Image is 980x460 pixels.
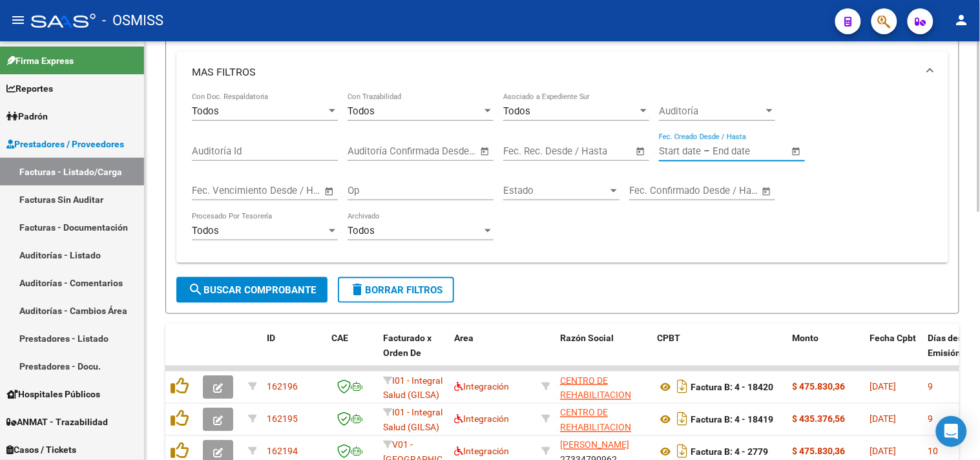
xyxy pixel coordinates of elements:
span: Area [454,333,474,343]
span: ID [267,333,275,343]
mat-icon: delete [349,282,365,297]
mat-panel-title: MAS FILTROS [192,65,917,79]
span: Integración [454,446,509,457]
span: Monto [793,333,819,343]
mat-expansion-panel-header: MAS FILTROS [176,52,948,93]
input: Start date [192,185,234,196]
span: - OSMISS [102,6,163,35]
span: Todos [503,105,530,117]
span: 162194 [267,446,298,457]
strong: $ 475.830,36 [793,446,846,457]
span: Fecha Cpbt [870,333,917,343]
div: Open Intercom Messenger [936,416,967,447]
input: Start date [659,145,701,157]
span: Integración [454,382,509,392]
span: 10 [928,446,939,457]
span: CENTRO DE REHABILITACION MEDITERRANEO S.R.L [560,375,631,430]
datatable-header-cell: Fecha Cpbt [865,324,923,381]
input: End date [401,145,464,157]
span: [PERSON_NAME] [560,440,629,450]
button: Open calendar [760,184,775,199]
span: [DATE] [870,414,897,424]
span: Reportes [6,81,53,96]
span: Buscar Comprobante [188,284,316,296]
div: 30711917027 [560,406,647,433]
button: Borrar Filtros [338,277,454,303]
button: Open calendar [789,144,804,159]
span: [DATE] [870,446,897,457]
span: 162196 [267,382,298,392]
i: Descargar documento [674,377,691,397]
strong: $ 475.830,36 [793,382,846,392]
span: Estado [503,185,608,196]
span: CPBT [657,333,680,343]
span: Padrón [6,109,48,123]
span: Facturado x Orden De [383,333,432,358]
span: ANMAT - Trazabilidad [6,415,108,429]
span: I01 - Integral Salud (GILSA) [383,408,443,433]
mat-icon: person [954,12,970,28]
span: I01 - Integral Salud (GILSA) [383,375,443,401]
mat-icon: menu [10,12,26,28]
span: Borrar Filtros [349,284,443,296]
span: Días desde Emisión [928,333,974,358]
datatable-header-cell: Monto [787,324,865,381]
datatable-header-cell: Razón Social [555,324,652,381]
span: Todos [192,225,219,236]
div: 30711917027 [560,373,647,401]
input: End date [245,185,308,196]
datatable-header-cell: CAE [326,324,378,381]
datatable-header-cell: ID [262,324,326,381]
span: 9 [928,382,933,392]
mat-icon: search [188,282,203,297]
button: Open calendar [478,144,493,159]
input: Start date [503,145,545,157]
strong: $ 435.376,56 [793,414,846,424]
span: [DATE] [870,382,897,392]
div: MAS FILTROS [176,93,948,263]
input: Start date [629,185,671,196]
input: Start date [348,145,390,157]
span: Razón Social [560,333,614,343]
strong: Factura B: 4 - 18419 [691,415,773,425]
span: Firma Express [6,54,74,68]
span: Todos [192,105,219,117]
datatable-header-cell: Facturado x Orden De [378,324,449,381]
button: Open calendar [634,144,649,159]
span: Todos [348,225,375,236]
strong: Factura B: 4 - 2779 [691,447,768,457]
span: 9 [928,414,933,424]
i: Descargar documento [674,409,691,430]
button: Buscar Comprobante [176,277,328,303]
datatable-header-cell: CPBT [652,324,787,381]
input: End date [683,185,745,196]
span: CAE [331,333,348,343]
span: Integración [454,414,509,424]
span: Casos / Tickets [6,443,76,457]
datatable-header-cell: Area [449,324,536,381]
span: Todos [348,105,375,117]
button: Open calendar [322,184,337,199]
strong: Factura B: 4 - 18420 [691,382,773,393]
span: – [704,145,710,157]
span: Auditoría [659,105,764,117]
input: End date [713,145,775,157]
span: 162195 [267,414,298,424]
span: Hospitales Públicos [6,387,100,401]
input: End date [557,145,620,157]
span: Prestadores / Proveedores [6,137,124,151]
